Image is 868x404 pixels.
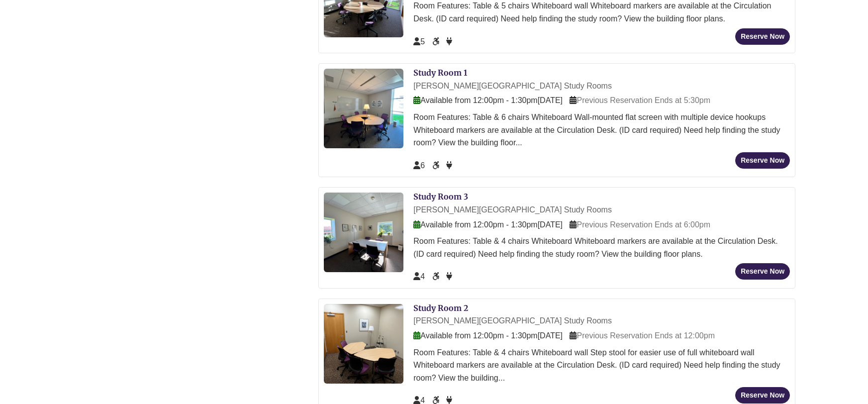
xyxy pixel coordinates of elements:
span: Accessible Seat/Space [432,37,441,46]
span: Power Available [446,272,452,281]
span: Available from 12:00pm - 1:30pm[DATE] [413,96,563,104]
span: Previous Reservation Ends at 12:00pm [570,331,715,340]
span: The capacity of this space [413,37,425,46]
a: Study Room 3 [413,192,468,202]
div: [PERSON_NAME][GEOGRAPHIC_DATA] Study Rooms [413,314,790,327]
div: [PERSON_NAME][GEOGRAPHIC_DATA] Study Rooms [413,203,790,216]
button: Reserve Now [735,263,790,280]
button: Reserve Now [735,28,790,45]
span: The capacity of this space [413,161,425,170]
span: Previous Reservation Ends at 6:00pm [570,220,711,229]
span: Previous Reservation Ends at 5:30pm [570,96,711,104]
div: [PERSON_NAME][GEOGRAPHIC_DATA] Study Rooms [413,80,790,93]
span: Power Available [446,37,452,46]
div: Room Features: Table & 6 chairs Whiteboard Wall-mounted flat screen with multiple device hookups ... [413,111,790,149]
span: Accessible Seat/Space [432,272,441,281]
a: Study Room 1 [413,68,467,78]
button: Reserve Now [735,152,790,169]
span: Accessible Seat/Space [432,161,441,170]
span: Available from 12:00pm - 1:30pm[DATE] [413,220,563,229]
img: Study Room 2 [324,304,403,384]
button: Reserve Now [735,387,790,404]
img: Study Room 1 [324,69,403,148]
span: Power Available [446,161,452,170]
span: Available from 12:00pm - 1:30pm[DATE] [413,331,563,340]
img: Study Room 3 [324,193,403,272]
div: Room Features: Table & 4 chairs Whiteboard wall Step stool for easier use of full whiteboard wall... [413,346,790,385]
span: The capacity of this space [413,272,425,281]
div: Room Features: Table & 4 chairs Whiteboard Whiteboard markers are available at the Circulation De... [413,235,790,260]
a: Study Room 2 [413,303,468,313]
